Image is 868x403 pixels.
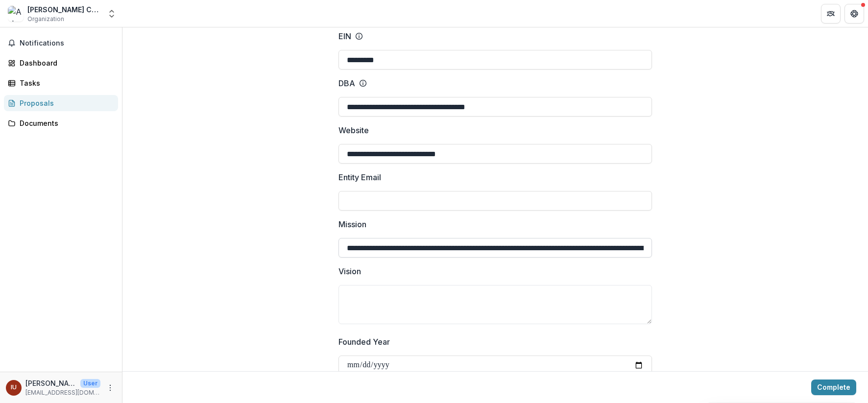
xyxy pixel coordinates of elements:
span: Organization [27,15,64,24]
div: Dashboard [20,58,110,68]
p: EIN [338,30,351,42]
button: Complete [811,379,856,395]
p: DBA [338,77,355,89]
button: Partners [821,4,841,24]
div: Tasks [20,78,110,88]
button: Get Help [844,4,864,24]
p: [PERSON_NAME] [25,378,76,388]
button: More [104,382,116,394]
a: Dashboard [4,55,118,71]
div: Documents [20,118,110,128]
p: User [80,379,100,388]
p: Vision [338,265,361,277]
div: [PERSON_NAME] Community Development Corporation [27,4,101,15]
div: Proposals [20,98,110,108]
p: Mission [338,218,366,230]
p: Website [338,124,369,136]
span: Notifications [20,39,114,47]
button: Open entity switcher [105,4,119,24]
div: Israel Unger [11,384,17,391]
a: Proposals [4,95,118,111]
a: Tasks [4,75,118,91]
a: Documents [4,115,118,131]
button: Notifications [4,35,118,51]
p: Entity Email [338,171,381,183]
p: [EMAIL_ADDRESS][DOMAIN_NAME] [25,388,100,397]
img: Asbury Community Development Corporation [8,6,24,22]
p: Founded Year [338,336,390,348]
